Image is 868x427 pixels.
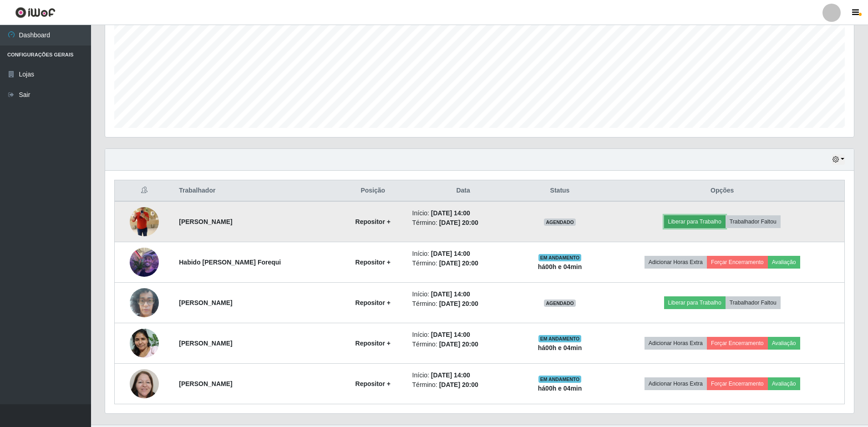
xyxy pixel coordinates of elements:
[179,340,232,347] strong: [PERSON_NAME]
[439,259,478,267] time: [DATE] 20:00
[544,219,576,226] span: AGENDADO
[355,299,391,306] strong: Repositor +
[431,371,470,379] time: [DATE] 14:00
[768,377,800,390] button: Avaliação
[179,380,232,387] strong: [PERSON_NAME]
[538,376,582,383] span: EM ANDAMENTO
[339,180,407,202] th: Posição
[768,337,800,350] button: Avaliação
[664,215,726,228] button: Liberar para Trabalho
[130,324,159,362] img: 1756721929022.jpeg
[412,299,514,309] li: Término:
[439,300,478,307] time: [DATE] 20:00
[412,330,514,340] li: Início:
[707,377,768,390] button: Forçar Encerramento
[538,385,582,392] strong: há 00 h e 04 min
[600,180,844,202] th: Opções
[412,380,514,390] li: Término:
[412,208,514,218] li: Início:
[407,180,520,202] th: Data
[664,296,726,309] button: Liberar para Trabalho
[538,335,582,342] span: EM ANDAMENTO
[355,380,391,387] strong: Repositor +
[179,218,232,225] strong: [PERSON_NAME]
[431,290,470,298] time: [DATE] 14:00
[355,218,391,225] strong: Repositor +
[130,283,159,322] img: 1756487537320.jpeg
[355,340,391,347] strong: Repositor +
[439,219,478,226] time: [DATE] 20:00
[412,290,514,299] li: Início:
[179,259,281,266] strong: Habido [PERSON_NAME] Forequi
[431,331,470,338] time: [DATE] 14:00
[431,209,470,217] time: [DATE] 14:00
[544,300,576,307] span: AGENDADO
[15,7,56,18] img: CoreUI Logo
[412,259,514,268] li: Término:
[538,263,582,270] strong: há 00 h e 04 min
[726,215,781,228] button: Trabalhador Faltou
[768,256,800,269] button: Avaliação
[412,371,514,380] li: Início:
[439,381,478,388] time: [DATE] 20:00
[412,340,514,349] li: Término:
[538,254,582,261] span: EM ANDAMENTO
[645,377,707,390] button: Adicionar Horas Extra
[707,256,768,269] button: Forçar Encerramento
[645,337,707,350] button: Adicionar Horas Extra
[431,250,470,257] time: [DATE] 14:00
[707,337,768,350] button: Forçar Encerramento
[355,259,391,266] strong: Repositor +
[130,196,159,248] img: 1751317490419.jpeg
[179,299,232,306] strong: [PERSON_NAME]
[173,180,339,202] th: Trabalhador
[130,358,159,410] img: 1757629806308.jpeg
[439,341,478,348] time: [DATE] 20:00
[645,256,707,269] button: Adicionar Horas Extra
[130,243,159,281] img: 1755521550319.jpeg
[726,296,781,309] button: Trabalhador Faltou
[412,218,514,228] li: Término:
[520,180,600,202] th: Status
[538,344,582,351] strong: há 00 h e 04 min
[412,249,514,259] li: Início:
